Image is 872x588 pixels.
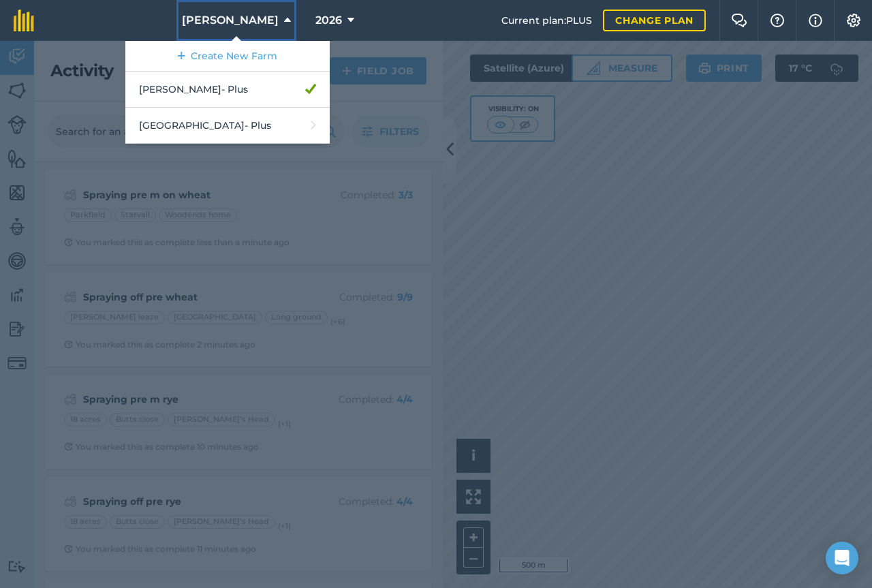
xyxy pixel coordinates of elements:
[731,14,747,27] img: Two speech bubbles overlapping with the left bubble in the forefront
[845,14,862,27] img: A cog icon
[603,10,706,31] a: Change plan
[315,12,342,29] span: 2026
[769,14,785,27] img: A question mark icon
[501,13,592,28] span: Current plan : PLUS
[125,108,330,144] a: [GEOGRAPHIC_DATA]- Plus
[14,10,34,31] img: fieldmargin Logo
[809,12,822,29] img: svg+xml;base64,PHN2ZyB4bWxucz0iaHR0cDovL3d3dy53My5vcmcvMjAwMC9zdmciIHdpZHRoPSIxNyIgaGVpZ2h0PSIxNy...
[125,41,330,72] a: Create New Farm
[826,542,858,574] div: Open Intercom Messenger
[125,72,330,108] a: [PERSON_NAME]- Plus
[182,12,279,29] span: [PERSON_NAME]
